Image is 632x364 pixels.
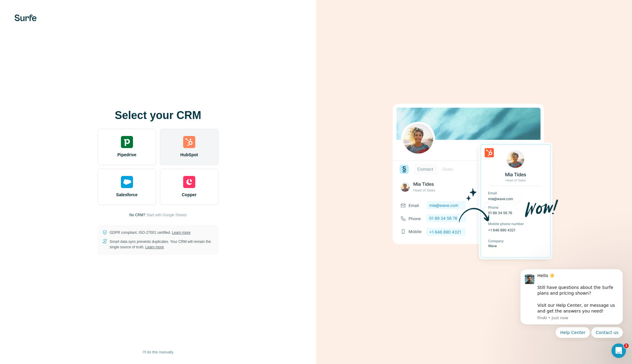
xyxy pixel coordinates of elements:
img: Surfe's logo [15,15,37,21]
img: HUBSPOT image [389,94,559,270]
button: Start with Google Sheets [147,212,187,218]
p: GDPR compliant. ISO-27001 certified. [110,230,190,235]
img: hubspot's logo [183,136,195,148]
p: No CRM? [129,212,145,218]
span: 1 [624,343,629,348]
a: Learn more [172,230,190,235]
h1: Select your CRM [98,109,219,121]
img: copper's logo [183,176,195,188]
img: salesforce's logo [121,176,133,188]
a: Learn more [145,245,164,249]
img: pipedrive's logo [121,136,133,148]
button: I’ll do this manually [138,348,177,357]
iframe: Intercom notifications message [511,263,632,342]
span: Pipedrive [117,152,136,158]
iframe: Intercom live chat [611,343,626,358]
p: Smart data sync prevents duplicates. Your CRM will remain the single source of truth. [110,239,214,250]
span: Salesforce [116,192,138,198]
span: HubSpot [180,152,198,158]
span: Copper [182,192,196,198]
span: I’ll do this manually [143,349,173,355]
